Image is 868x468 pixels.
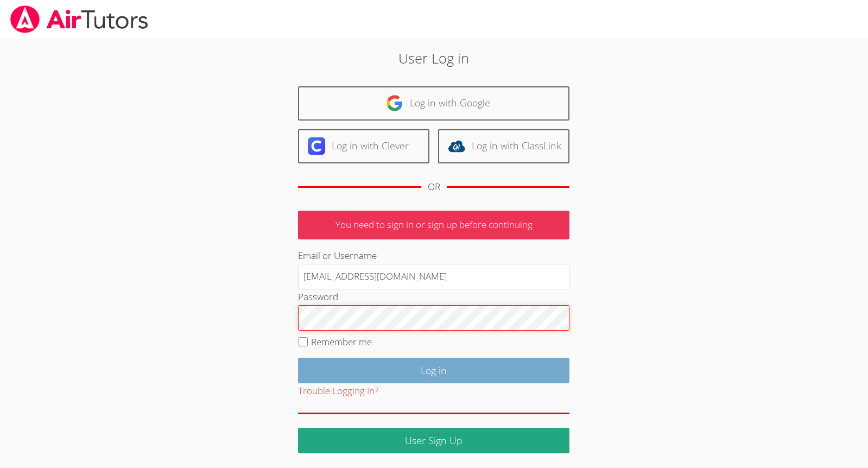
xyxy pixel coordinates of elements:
[298,383,378,399] button: Trouble Logging In?
[200,48,668,68] h2: User Log in
[448,137,465,155] img: classlink-logo-d6bb404cc1216ec64c9a2012d9dc4662098be43eaf13dc465df04b49fa7ab582.svg
[298,428,569,453] a: User Sign Up
[386,94,403,112] img: google-logo-50288ca7cdecda66e5e0955fdab243c47b7ad437acaf1139b6f446037453330a.svg
[298,129,429,163] a: Log in with Clever
[298,86,569,121] a: Log in with Google
[298,358,569,383] input: Log in
[311,336,372,348] label: Remember me
[298,290,338,303] label: Password
[9,5,149,33] img: airtutors_banner-c4298cdbf04f3fff15de1276eac7730deb9818008684d7c2e4769d2f7ddbe033.png
[308,137,325,155] img: clever-logo-6eab21bc6e7a338710f1a6ff85c0baf02591cd810cc4098c63d3a4b26e2feb20.svg
[298,249,377,262] label: Email or Username
[298,211,569,239] p: You need to sign in or sign up before continuing
[438,129,569,163] a: Log in with ClassLink
[428,179,440,195] div: OR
